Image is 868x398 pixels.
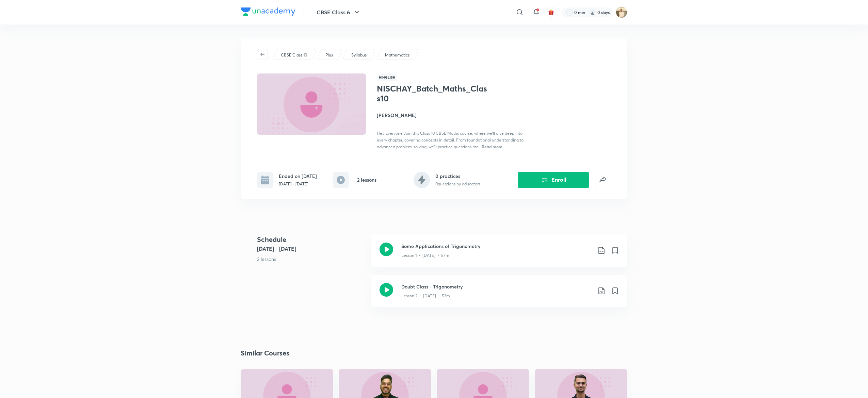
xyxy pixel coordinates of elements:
h6: 2 lessons [357,176,376,183]
h4: [PERSON_NAME] [377,112,529,119]
button: Enroll [518,172,589,188]
img: Chandrakant Deshmukh [616,6,627,18]
p: Plus [325,52,333,58]
span: Hey Everyone,Join this Class 10 CBSE Maths course, where we’ll dive deep into every chapter, cove... [377,131,524,149]
span: Read more [482,144,502,149]
span: Hinglish [377,73,397,81]
h3: Doubt Class - Trigonometry [401,283,592,290]
p: Lesson 1 • [DATE] • 57m [401,252,449,259]
p: 2 lessons [257,255,366,263]
a: CBSE Class 10 [280,52,308,58]
h3: Some Applications of Trigonometry [401,243,592,250]
h5: [DATE] - [DATE] [257,245,366,253]
img: avatar [548,9,554,15]
a: Doubt Class - TrigonometryLesson 2 • [DATE] • 53m [371,275,627,315]
h2: Similar Courses [241,348,289,358]
img: streak [589,9,596,16]
img: Thumbnail [256,73,367,135]
a: Mathematics [384,52,411,58]
img: Company Logo [241,7,295,16]
a: Syllabus [350,52,368,58]
p: [DATE] - [DATE] [279,181,317,187]
h6: 0 practices [435,172,480,180]
a: Plus [324,52,334,58]
h6: Ended on [DATE] [279,172,317,180]
button: avatar [546,7,557,18]
a: Company Logo [241,7,295,17]
p: Lesson 2 • [DATE] • 53m [401,293,450,299]
p: Syllabus [351,52,367,58]
button: false [595,172,611,188]
h4: Schedule [257,234,366,245]
p: 0 questions by educators [435,181,480,187]
button: CBSE Class 6 [312,5,365,19]
p: CBSE Class 10 [281,52,307,58]
p: Mathematics [385,52,409,58]
h1: NISCHAY_Batch_Maths_Class10 [377,84,488,103]
a: Some Applications of TrigonometryLesson 1 • [DATE] • 57m [371,234,627,275]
